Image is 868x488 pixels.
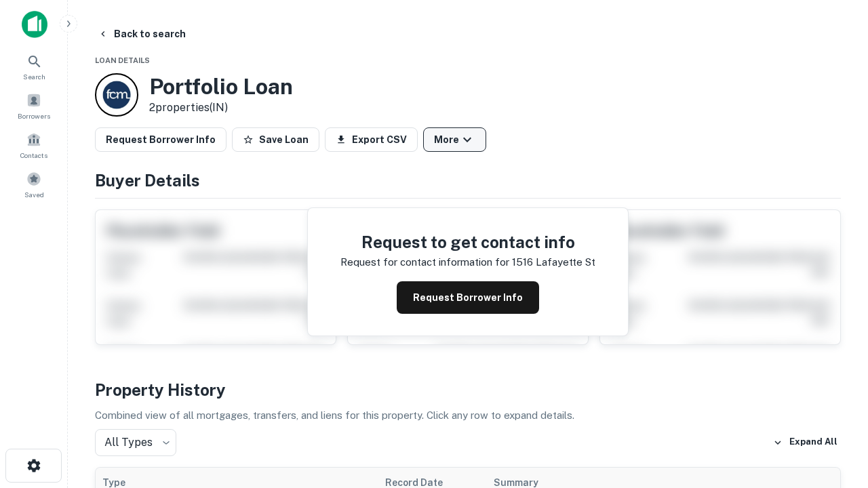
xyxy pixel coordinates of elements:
span: Contacts [20,150,47,161]
button: Save Loan [232,127,319,152]
p: 1516 lafayette st [512,254,595,270]
a: Contacts [4,127,64,163]
span: Search [23,71,45,82]
img: capitalize-icon.png [22,11,47,38]
iframe: Chat Widget [800,380,868,445]
a: Saved [4,166,64,203]
a: Search [4,48,64,85]
a: Borrowers [4,87,64,124]
h4: Request to get contact info [340,230,595,254]
h4: Property History [95,378,841,402]
button: Back to search [92,22,191,46]
button: Request Borrower Info [95,127,226,152]
p: Combined view of all mortgages, transfers, and liens for this property. Click any row to expand d... [95,407,841,424]
p: 2 properties (IN) [149,100,293,116]
span: Loan Details [95,56,150,64]
p: Request for contact information for [340,254,509,270]
span: Saved [24,189,44,200]
button: Export CSV [325,127,418,152]
h4: Buyer Details [95,168,841,192]
div: All Types [95,429,176,456]
span: Borrowers [18,110,50,121]
button: More [423,127,486,152]
button: Expand All [770,432,841,453]
h3: Portfolio Loan [149,74,293,100]
button: Request Borrower Info [397,281,539,314]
